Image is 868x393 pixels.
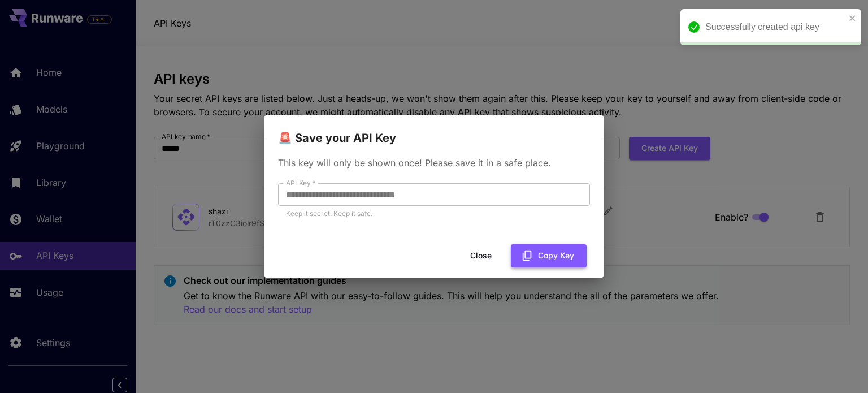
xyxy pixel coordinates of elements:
p: This key will only be shown once! Please save it in a safe place. [278,156,590,170]
button: close [849,14,857,23]
button: Copy Key [511,244,587,267]
button: Close [455,244,506,267]
h2: 🚨 Save your API Key [264,115,604,147]
p: Keep it secret. Keep it safe. [286,208,582,219]
label: API Key [286,178,315,188]
div: Successfully created api key [705,20,845,34]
